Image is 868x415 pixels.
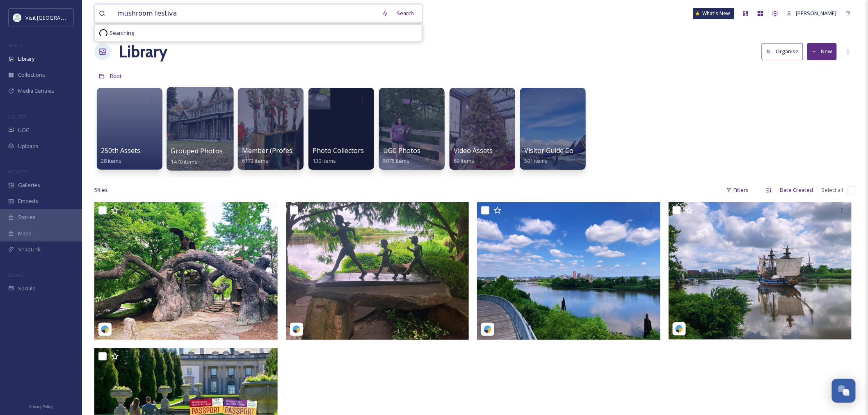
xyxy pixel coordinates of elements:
img: download%20%281%29.jpeg [13,14,21,22]
a: Organise [762,43,807,60]
span: Uploads [18,142,39,150]
span: 5075 items [383,157,409,164]
img: snapsea-logo.png [292,325,301,333]
a: Visitor Guide Content501 items [524,147,590,164]
img: snapsea-logo.png [675,325,683,333]
a: 250th Assets28 items [101,147,140,164]
span: 130 items [313,157,336,164]
span: SOCIALS [8,272,25,278]
span: Galleries [18,181,40,189]
button: New [807,43,837,60]
span: Video Assets [454,146,493,155]
span: 28 items [101,157,121,164]
span: Collections [18,71,45,79]
span: UGC [18,126,29,134]
img: jacobs_1088-17858779623451152.jpeg [669,202,852,340]
a: Grouped Photos1470 items [171,147,223,165]
span: 1470 items [171,157,198,165]
span: Searching [110,29,134,37]
span: Select all [822,186,843,194]
img: snapsea-logo.png [101,325,109,333]
img: jacobs_1088-17948129714991469.jpeg [477,202,660,340]
span: Stories [18,213,36,221]
span: Photo Collectors [313,146,364,155]
img: jacobs_1088-17893386069290241.jpeg [94,202,278,340]
span: Grouped Photos [171,146,223,155]
a: Member (Professional)6172 items [242,147,313,164]
span: Library [18,55,34,63]
a: Root [110,71,122,81]
button: Organise [762,43,803,60]
span: UGC Photos [383,146,420,155]
span: Privacy Policy [29,404,53,409]
div: Search [393,5,418,21]
span: Maps [18,230,32,237]
span: 69 items [454,157,474,164]
span: 5 file s [94,186,108,194]
a: What's New [693,8,734,19]
span: WIDGETS [8,169,27,175]
span: [PERSON_NAME] [796,9,837,17]
div: Filters [722,182,753,198]
span: MEDIA [8,42,23,48]
span: Root [110,72,122,80]
a: Video Assets69 items [454,147,493,164]
span: Visit [GEOGRAPHIC_DATA] [25,14,89,21]
span: COLLECT [8,114,26,120]
a: [PERSON_NAME] [783,5,841,21]
span: Socials [18,285,35,292]
span: Embeds [18,197,38,205]
span: Member (Professional) [242,146,313,155]
a: Photo Collectors130 items [313,147,364,164]
div: Date Created [776,182,818,198]
input: Search your library [114,5,378,23]
span: SnapLink [18,246,41,253]
a: Library [119,39,167,64]
span: 6172 items [242,157,268,164]
span: Visitor Guide Content [524,146,590,155]
img: snapsea-logo.png [484,325,492,333]
a: Privacy Policy [29,401,53,411]
button: Open Chat [832,379,856,403]
span: 250th Assets [101,146,140,155]
a: UGC Photos5075 items [383,147,420,164]
span: 501 items [524,157,548,164]
span: Media Centres [18,87,54,95]
img: jacobs_1088-18068353751030809.jpeg [286,202,469,340]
